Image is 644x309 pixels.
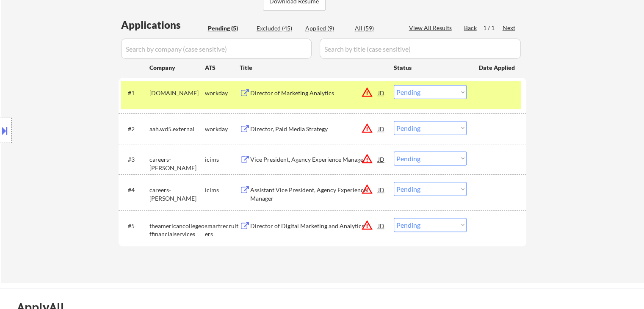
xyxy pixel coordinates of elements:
[240,63,386,72] div: Title
[305,24,348,33] div: Applied (9)
[250,186,378,202] div: Assistant Vice President, Agency Experience Manager
[128,222,143,230] div: #5
[149,89,205,97] div: [DOMAIN_NAME]
[361,86,373,98] button: warning_amber
[257,24,299,33] div: Excluded (45)
[250,89,378,97] div: Director of Marketing Analytics
[361,122,373,134] button: warning_amber
[361,153,373,165] button: warning_amber
[394,60,467,75] div: Status
[377,152,386,167] div: JD
[205,186,240,194] div: icims
[464,24,478,32] div: Back
[149,222,205,238] div: theamericancollegeoffinancialservices
[355,24,397,33] div: All (59)
[377,85,386,100] div: JD
[320,39,521,59] input: Search by title (case sensitive)
[205,89,240,97] div: workday
[483,24,503,32] div: 1 / 1
[205,125,240,133] div: workday
[250,222,378,230] div: Director of Digital Marketing and Analytics
[205,155,240,164] div: icims
[361,183,373,195] button: warning_amber
[121,20,205,30] div: Applications
[121,39,312,59] input: Search by company (case sensitive)
[250,125,378,133] div: Director, Paid Media Strategy
[208,24,250,33] div: Pending (5)
[503,24,516,32] div: Next
[250,155,378,164] div: Vice President, Agency Experience Manager
[361,219,373,231] button: warning_amber
[479,63,516,72] div: Date Applied
[149,155,205,172] div: careers-[PERSON_NAME]
[149,186,205,202] div: careers-[PERSON_NAME]
[149,125,205,133] div: aah.wd5.external
[205,63,240,72] div: ATS
[377,218,386,233] div: JD
[205,222,240,238] div: smartrecruiters
[377,121,386,136] div: JD
[377,182,386,197] div: JD
[149,63,205,72] div: Company
[409,24,454,32] div: View All Results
